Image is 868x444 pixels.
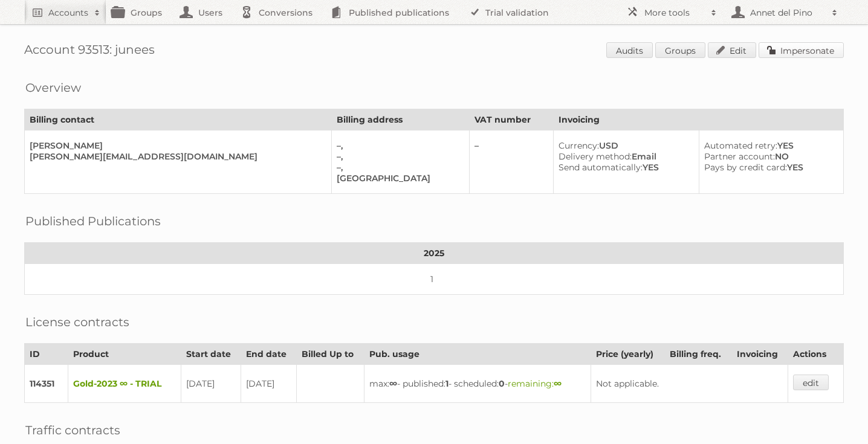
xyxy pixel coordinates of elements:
[337,162,459,173] div: –,
[337,173,459,184] div: [GEOGRAPHIC_DATA]
[364,365,591,403] td: max: - published: - scheduled: -
[704,151,834,162] div: NO
[25,109,332,130] th: Billing contact
[704,162,787,173] span: Pays by credit card:
[30,140,322,151] div: [PERSON_NAME]
[337,140,459,151] div: –,
[296,344,364,365] th: Billed Up to
[665,344,732,365] th: Billing freq.
[704,140,777,151] span: Automated retry:
[68,344,181,365] th: Product
[559,151,632,162] span: Delivery method:
[655,42,705,58] a: Groups
[364,344,591,365] th: Pub. usage
[704,162,834,173] div: YES
[389,378,397,389] strong: ∞
[759,42,844,58] a: Impersonate
[606,42,653,58] a: Audits
[25,313,129,331] h2: License contracts
[508,378,562,389] span: remaining:
[793,375,829,390] a: edit
[559,151,689,162] div: Email
[704,140,834,151] div: YES
[24,42,844,60] h1: Account 93513: junees
[25,79,81,97] h2: Overview
[559,162,689,173] div: YES
[559,162,643,173] span: Send automatically:
[25,365,68,403] td: 114351
[332,109,470,130] th: Billing address
[181,365,241,403] td: [DATE]
[445,378,449,389] strong: 1
[241,365,297,403] td: [DATE]
[559,140,689,151] div: USD
[469,109,553,130] th: VAT number
[788,344,844,365] th: Actions
[553,109,843,130] th: Invoicing
[591,365,788,403] td: Not applicable.
[559,140,599,151] span: Currency:
[181,344,241,365] th: Start date
[469,130,553,194] td: –
[591,344,664,365] th: Price (yearly)
[644,7,705,19] h2: More tools
[68,365,181,403] td: Gold-2023 ∞ - TRIAL
[25,243,844,264] th: 2025
[25,421,120,439] h2: Traffic contracts
[25,264,844,295] td: 1
[337,151,459,162] div: –,
[25,212,161,230] h2: Published Publications
[747,7,826,19] h2: Annet del Pino
[732,344,788,365] th: Invoicing
[30,151,322,162] div: [PERSON_NAME][EMAIL_ADDRESS][DOMAIN_NAME]
[25,344,68,365] th: ID
[499,378,505,389] strong: 0
[554,378,562,389] strong: ∞
[48,7,88,19] h2: Accounts
[704,151,775,162] span: Partner account:
[708,42,756,58] a: Edit
[241,344,297,365] th: End date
